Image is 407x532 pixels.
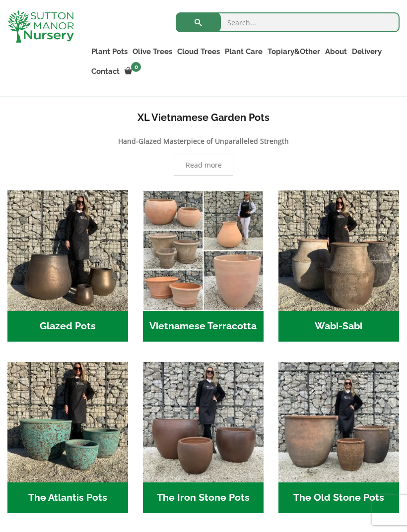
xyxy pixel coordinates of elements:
a: Plant Pots [89,45,130,59]
a: About [323,45,349,59]
b: XL Vietnamese Garden Pots [137,112,270,123]
b: Hand-Glazed Masterpiece of Unparalleled Strength [118,136,289,146]
span: 0 [131,62,141,72]
a: Plant Care [222,45,265,59]
a: Visit product category The Atlantis Pots [7,362,128,513]
a: Visit product category The Old Stone Pots [278,362,399,513]
a: Visit product category Wabi-Sabi [278,190,399,342]
h2: The Old Stone Pots [278,482,399,513]
img: The Atlantis Pots [7,362,128,482]
input: Search... [176,12,400,32]
img: The Old Stone Pots [278,362,399,482]
a: Delivery [349,45,384,59]
img: Vietnamese Terracotta [143,190,264,311]
a: Olive Trees [130,45,175,59]
img: Glazed Pots [7,190,128,311]
span: Read more [186,162,222,169]
h2: The Atlantis Pots [7,482,128,513]
img: Wabi-Sabi [278,190,399,311]
a: Visit product category Glazed Pots [7,190,128,342]
a: Contact [89,64,122,78]
h2: Vietnamese Terracotta [143,311,264,342]
a: Visit product category The Iron Stone Pots [143,362,264,513]
h2: Wabi-Sabi [278,311,399,342]
a: Cloud Trees [175,45,222,59]
img: The Iron Stone Pots [143,362,264,482]
h2: The Iron Stone Pots [143,482,264,513]
a: 0 [122,64,144,78]
a: Visit product category Vietnamese Terracotta [143,190,264,342]
img: logo [7,10,74,43]
a: Topiary&Other [265,45,323,59]
h2: Glazed Pots [7,311,128,342]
